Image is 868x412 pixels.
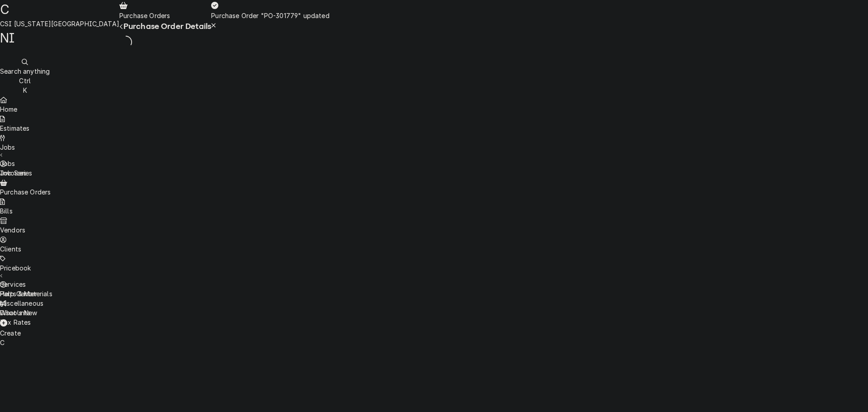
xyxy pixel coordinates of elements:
[119,22,123,31] button: Navigate back
[23,86,27,94] span: K
[119,12,170,19] span: Purchase Orders
[123,22,212,31] span: Purchase Order Details
[119,34,132,50] span: Loading...
[19,77,31,85] span: Ctrl
[211,11,329,20] div: Purchase Order "PO-301779" updated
